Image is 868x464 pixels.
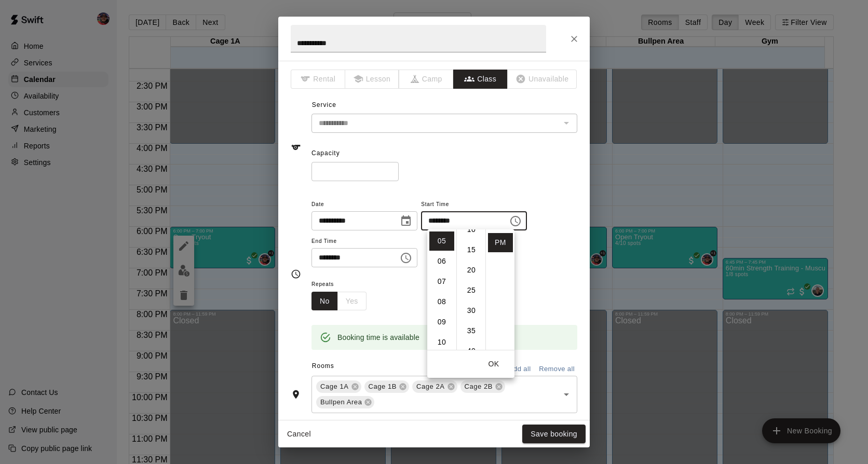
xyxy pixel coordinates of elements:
[311,292,367,311] div: outlined button group
[459,220,484,239] li: 10 minutes
[291,269,301,279] svg: Timing
[311,114,577,133] div: The service of an existing booking cannot be changed
[459,342,484,361] li: 40 minutes
[505,211,526,231] button: Choose time, selected time is 5:00 PM
[291,142,301,153] svg: Service
[311,198,417,212] span: Date
[429,231,454,251] li: 5 hours
[364,380,410,393] div: Cage 1B
[316,380,361,393] div: Cage 1A
[459,281,484,300] li: 25 minutes
[364,381,401,392] span: Cage 1B
[311,278,375,292] span: Repeats
[316,396,374,408] div: Bullpen Area
[311,235,417,249] span: End Time
[427,229,456,350] ul: Select hours
[503,361,536,377] button: Add all
[459,240,484,260] li: 15 minutes
[396,248,416,268] button: Choose time, selected time is 7:00 PM
[459,261,484,280] li: 20 minutes
[477,354,510,374] button: OK
[429,252,454,271] li: 6 hours
[453,70,508,89] button: Class
[312,362,334,370] span: Rooms
[459,301,484,320] li: 30 minutes
[429,312,454,332] li: 9 hours
[508,70,577,89] span: The type of an existing booking cannot be changed
[316,397,366,407] span: Bullpen Area
[459,321,484,340] li: 35 minutes
[345,70,400,89] span: The type of an existing booking cannot be changed
[536,361,577,377] button: Remove all
[291,70,345,89] span: The type of an existing booking cannot be changed
[565,30,584,48] button: Close
[421,198,527,212] span: Start Time
[312,101,336,108] span: Service
[485,229,514,350] ul: Select meridiem
[460,380,506,393] div: Cage 2B
[291,389,301,400] svg: Rooms
[412,381,449,392] span: Cage 2A
[488,233,513,252] li: PM
[429,333,454,352] li: 10 hours
[460,381,497,392] span: Cage 2B
[399,70,454,89] span: The type of an existing booking cannot be changed
[282,425,316,444] button: Cancel
[396,211,416,231] button: Choose date, selected date is Sep 16, 2025
[559,387,574,402] button: Open
[316,381,353,392] span: Cage 1A
[456,229,485,350] ul: Select minutes
[311,149,340,157] span: Capacity
[311,292,338,311] button: No
[429,292,454,311] li: 8 hours
[337,328,419,347] div: Booking time is available
[522,425,586,444] button: Save booking
[412,380,457,393] div: Cage 2A
[429,272,454,291] li: 7 hours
